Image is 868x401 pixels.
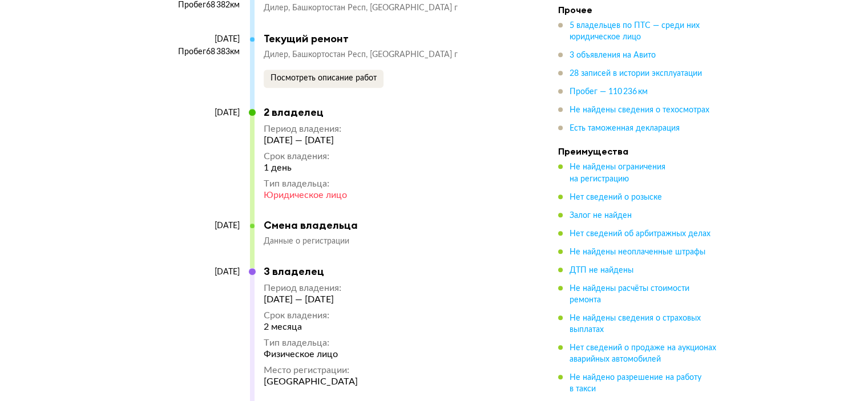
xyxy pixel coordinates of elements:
h4: Прочее [558,5,718,16]
div: [DATE] [164,267,240,277]
span: Не найдены сведения о техосмотрах [570,107,709,115]
span: Не найдены ограничения на регистрацию [570,164,665,183]
div: [GEOGRAPHIC_DATA] [264,376,358,387]
div: 2 владелец [264,106,347,119]
div: Тип владельца : [264,178,347,189]
div: [DATE] [164,34,240,44]
div: 2 месяца [264,321,358,333]
span: Не найдено разрешение на работу в такси [570,374,701,393]
div: [DATE] — [DATE] [264,135,347,146]
span: 5 владельцев по ПТС — среди них юридическое лицо [570,22,700,42]
span: Посмотреть описание работ [271,74,377,82]
div: [DATE] — [DATE] [264,294,358,305]
div: Юридическое лицо [264,189,347,201]
span: Башкортостан Респ, [GEOGRAPHIC_DATA] г [292,4,458,12]
h4: Преимущества [558,146,718,157]
span: 28 записей в истории эксплуатации [570,70,702,78]
span: Есть таможенная декларация [570,125,680,133]
span: Дилер [264,51,292,59]
div: Место регистрации : [264,364,358,376]
div: Физическое лицо [264,349,358,360]
div: [DATE] [164,221,240,231]
div: 3 владелец [264,265,358,278]
div: Срок владения : [264,310,358,321]
div: Смена владельца [264,219,512,232]
span: Не найдены сведения о страховых выплатах [570,314,701,334]
span: Данные о регистрации [264,237,349,245]
span: Нет сведений об арбитражных делах [570,230,710,238]
span: Нет сведений о продаже на аукционах аварийных автомобилей [570,344,716,363]
span: Пробег — 110 236 км [570,88,648,96]
div: Пробег 68 383 км [164,47,240,57]
div: Текущий ремонт [264,33,512,45]
span: Не найдены неоплаченные штрафы [570,248,705,256]
div: 1 день [264,162,347,173]
span: Дилер [264,4,292,12]
div: Срок владения : [264,151,347,162]
div: Тип владельца : [264,337,358,349]
span: Не найдены расчёты стоимости ремонта [570,285,689,304]
span: Залог не найден [570,212,632,220]
span: Нет сведений о розыске [570,193,662,201]
div: Период владения : [264,282,358,294]
button: Посмотреть описание работ [264,70,383,88]
span: ДТП не найдены [570,266,633,274]
span: Башкортостан Респ, [GEOGRAPHIC_DATA] г [292,51,458,59]
span: 3 объявления на Авито [570,52,656,60]
div: [DATE] [164,108,240,118]
div: Период владения : [264,123,347,135]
